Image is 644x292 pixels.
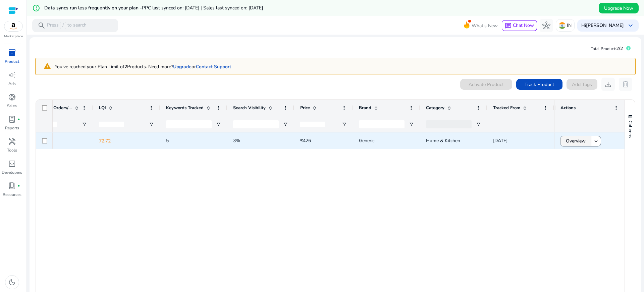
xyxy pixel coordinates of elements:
[17,118,20,121] span: fiber_manual_record
[525,81,554,88] span: Track Product
[8,93,16,101] span: donut_small
[8,137,16,145] span: handyman
[559,22,566,29] img: in.svg
[166,120,212,128] input: Keywords Tracked Filter Input
[426,137,460,144] span: Home & Kitchen
[2,169,22,175] p: Developers
[82,122,87,127] button: Open Filter Menu
[566,134,586,148] span: Overview
[124,64,127,70] b: 2
[8,278,16,286] span: dark_mode
[472,20,498,32] span: What's New
[283,122,288,127] button: Open Filter Menu
[55,63,231,70] p: You've reached your Plan Limit of Products. Need more?
[341,122,347,127] button: Open Filter Menu
[300,105,310,111] span: Price
[7,147,17,153] p: Tools
[513,22,534,29] span: Chat Now
[38,61,55,72] mat-icon: warning
[7,103,17,109] p: Sales
[8,49,16,57] span: inventory_2
[599,3,639,13] button: Upgrade Now
[359,105,371,111] span: Brand
[560,136,591,147] button: Overview
[5,125,19,131] p: Reports
[5,58,19,65] p: Product
[616,45,623,52] span: 2/2
[493,137,507,144] span: [DATE]
[17,184,20,187] span: fiber_manual_record
[560,105,576,111] span: Actions
[3,192,21,198] p: Resources
[8,71,16,79] span: campaign
[99,134,154,148] p: 72.72
[233,105,266,111] span: Search Visibility
[8,81,16,87] p: Ads
[8,182,16,190] span: book_4
[593,138,599,144] mat-icon: keyboard_arrow_down
[586,22,624,29] b: [PERSON_NAME]
[601,78,615,91] button: download
[591,46,616,51] span: Total Product:
[409,122,414,127] button: Open Filter Menu
[4,34,23,39] p: Marketplace
[627,121,633,138] span: Columns
[426,105,444,111] span: Category
[359,137,374,144] span: Generic
[300,137,311,144] span: ₹426
[581,23,624,28] p: Hi
[516,79,562,90] button: Track Product
[4,21,22,31] img: amazon.svg
[166,105,204,111] span: Keywords Tracked
[149,122,154,127] button: Open Filter Menu
[359,120,405,128] input: Brand Filter Input
[502,20,537,31] button: chatChat Now
[604,80,612,88] span: download
[196,64,231,70] a: Contact Support
[567,19,572,31] p: IN
[476,122,481,127] button: Open Filter Menu
[542,22,550,30] span: hub
[505,23,512,29] span: chat
[60,22,66,29] span: /
[173,64,196,70] span: or
[173,64,192,70] a: Upgrade
[493,105,520,111] span: Tracked From
[540,19,553,32] button: hub
[627,22,635,30] span: keyboard_arrow_down
[44,5,263,11] h5: Data syncs run less frequently on your plan -
[32,4,40,12] mat-icon: error_outline
[604,5,633,12] span: Upgrade Now
[233,120,279,128] input: Search Visibility Filter Input
[8,160,16,168] span: code_blocks
[142,5,263,11] span: PPC last synced on: [DATE] | Sales last synced on: [DATE]
[38,22,46,30] span: search
[47,22,87,29] p: Press to search
[233,137,240,144] span: 3%
[216,122,221,127] button: Open Filter Menu
[99,105,106,111] span: LQI
[8,115,16,123] span: lab_profile
[166,137,169,144] span: 5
